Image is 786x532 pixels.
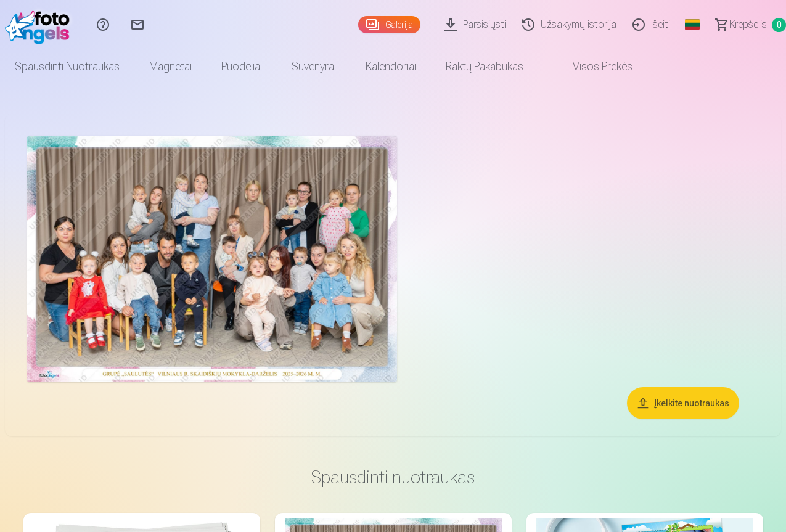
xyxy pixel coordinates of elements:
a: Galerija [358,16,420,33]
span: Krepšelis [729,17,767,32]
a: Magnetai [134,49,207,84]
a: Raktų pakabukas [431,49,538,84]
span: 0 [772,18,786,32]
a: Kalendoriai [351,49,431,84]
a: Visos prekės [538,49,647,84]
a: Puodeliai [207,49,277,84]
a: Suvenyrai [277,49,351,84]
h3: Spausdinti nuotraukas [33,466,753,488]
button: Įkelkite nuotraukas [627,387,739,419]
img: /fa2 [5,5,76,44]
